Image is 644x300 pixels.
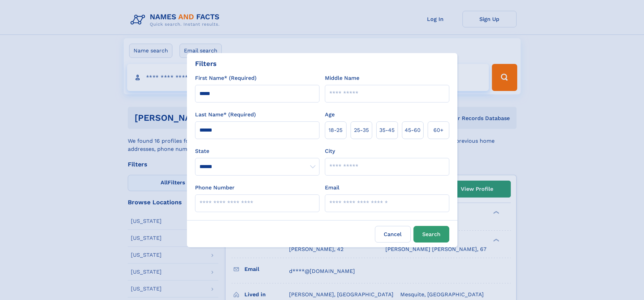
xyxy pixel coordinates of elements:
[413,226,449,243] button: Search
[354,126,369,134] span: 25‑35
[433,126,444,134] span: 60+
[195,184,235,192] label: Phone Number
[195,74,257,82] label: First Name* (Required)
[325,184,339,192] label: Email
[195,111,256,119] label: Last Name* (Required)
[329,126,342,134] span: 18‑25
[379,126,395,134] span: 35‑45
[195,147,319,155] label: State
[405,126,421,134] span: 45‑60
[325,74,359,82] label: Middle Name
[375,226,411,243] label: Cancel
[325,147,335,155] label: City
[325,111,335,119] label: Age
[195,59,217,69] div: Filters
